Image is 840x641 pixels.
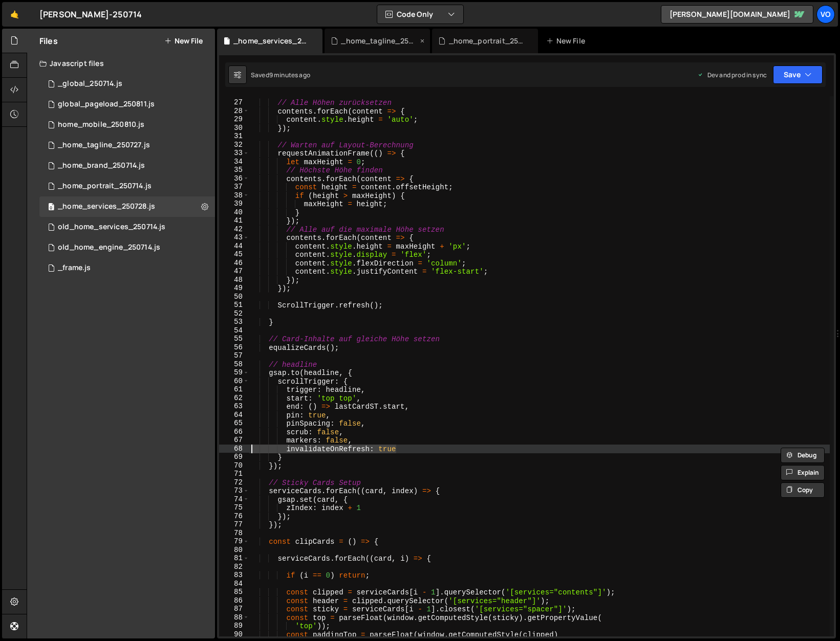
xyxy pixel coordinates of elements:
[219,453,249,461] div: 69
[219,360,249,369] div: 58
[219,622,249,630] div: 89
[39,94,215,115] div: 16046/44643.js
[219,537,249,546] div: 79
[39,258,215,278] div: 16046/42994.js
[219,149,249,158] div: 33
[219,368,249,377] div: 59
[58,100,155,109] div: global_pageload_250811.js
[219,470,249,478] div: 71
[219,318,249,326] div: 53
[697,71,767,79] div: Dev and prod in sync
[219,233,249,242] div: 43
[219,208,249,217] div: 40
[219,351,249,360] div: 57
[48,204,54,212] span: 0
[39,176,215,196] div: 16046/42992.js
[58,79,122,89] div: _global_250714.js
[219,428,249,436] div: 66
[219,419,249,428] div: 65
[58,141,150,150] div: _home_tagline_250727.js
[39,8,142,20] div: [PERSON_NAME]-250714
[219,520,249,529] div: 77
[377,5,463,24] button: Code Only
[219,402,249,411] div: 63
[816,5,835,24] a: vo
[219,385,249,394] div: 61
[58,182,152,191] div: _home_portrait_250714.js
[219,445,249,453] div: 68
[219,571,249,580] div: 83
[27,53,215,74] div: Javascript files
[219,115,249,124] div: 29
[39,156,215,176] div: 16046/42990.js
[773,65,823,84] button: Save
[219,158,249,166] div: 34
[219,132,249,141] div: 31
[269,71,310,79] div: 9 minutes ago
[219,411,249,419] div: 64
[341,36,418,46] div: _home_tagline_250727.js
[39,35,58,47] h2: Files
[219,191,249,200] div: 38
[219,343,249,352] div: 56
[219,554,249,563] div: 81
[58,223,165,232] div: old_home_services_250714.js
[164,37,203,45] button: New File
[219,503,249,512] div: 75
[219,394,249,403] div: 62
[219,630,249,639] div: 90
[219,596,249,605] div: 86
[219,98,249,107] div: 27
[2,2,27,27] a: 🤙
[219,326,249,335] div: 54
[219,580,249,588] div: 84
[219,563,249,571] div: 82
[219,166,249,174] div: 35
[219,495,249,504] div: 74
[661,5,813,24] a: [PERSON_NAME][DOMAIN_NAME]
[219,267,249,276] div: 47
[58,243,160,252] div: old_home_engine_250714.js
[219,605,249,613] div: 87
[219,183,249,191] div: 37
[219,107,249,116] div: 28
[219,250,249,259] div: 45
[219,377,249,386] div: 60
[251,71,310,79] div: Saved
[39,74,215,94] div: 16046/42989.js
[219,124,249,132] div: 30
[449,36,526,46] div: _home_portrait_250714.js
[219,335,249,343] div: 55
[219,461,249,470] div: 70
[219,613,249,622] div: 88
[781,482,825,498] button: Copy
[219,478,249,487] div: 72
[219,487,249,495] div: 73
[233,36,310,46] div: _home_services_250728.js
[219,512,249,521] div: 76
[39,196,215,217] div: 16046/43842.js
[219,546,249,555] div: 80
[58,120,144,129] div: home_mobile_250810.js
[219,436,249,445] div: 67
[39,237,215,258] div: 16046/42991.js
[58,202,155,211] div: _home_services_250728.js
[219,301,249,310] div: 51
[39,115,215,135] div: 16046/44621.js
[219,529,249,538] div: 78
[219,588,249,596] div: 85
[219,293,249,301] div: 50
[219,216,249,225] div: 41
[546,36,589,46] div: New File
[219,225,249,234] div: 42
[219,200,249,208] div: 39
[39,217,215,237] div: 16046/42993.js
[219,259,249,268] div: 46
[219,174,249,183] div: 36
[58,161,145,170] div: _home_brand_250714.js
[219,242,249,251] div: 44
[219,141,249,149] div: 32
[219,284,249,293] div: 49
[781,448,825,463] button: Debug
